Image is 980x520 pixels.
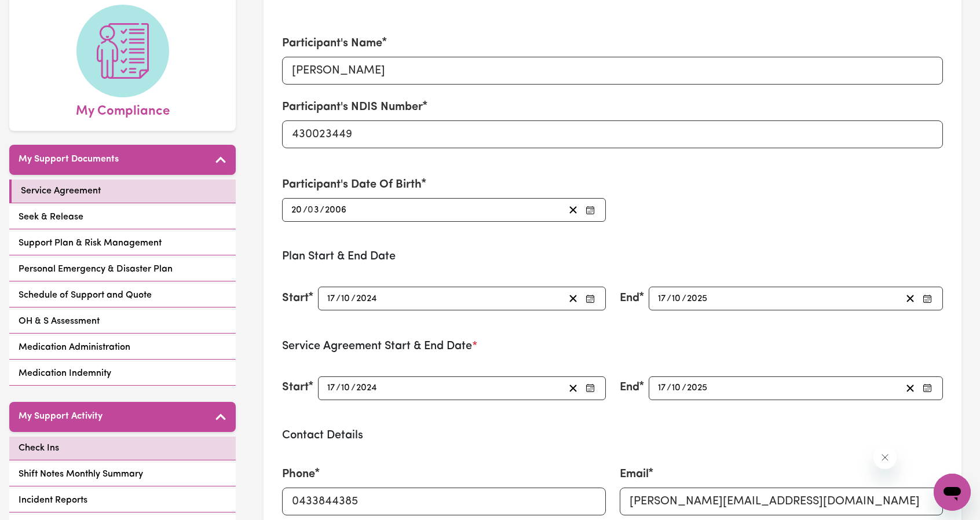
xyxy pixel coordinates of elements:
span: Seek & Release [19,210,83,224]
a: OH & S Assessment [9,310,236,334]
input: -- [308,202,320,218]
a: Support Plan & Risk Management [9,232,236,255]
iframe: Close message [873,446,897,469]
button: My Support Activity [9,402,236,432]
span: / [682,294,686,304]
a: Service Agreement [9,180,236,203]
span: Medication Indemnity [19,367,111,380]
span: My Compliance [76,97,170,122]
input: ---- [686,291,708,306]
a: Schedule of Support and Quote [9,284,236,307]
input: -- [657,291,667,306]
input: ---- [686,380,708,396]
input: ---- [356,380,378,396]
button: My Support Documents [9,145,236,175]
a: Medication Administration [9,336,236,360]
a: Medication Indemnity [9,362,236,386]
input: -- [291,202,303,218]
span: Medication Administration [19,340,130,354]
span: 0 [308,206,313,215]
label: End [620,290,639,307]
span: Personal Emergency & Disaster Plan [19,262,173,276]
label: Participant's Date Of Birth [282,176,422,193]
label: Start [282,379,309,396]
label: End [620,379,639,396]
span: / [303,205,308,215]
input: -- [341,380,351,396]
a: Incident Reports [9,489,236,512]
span: / [336,383,341,393]
input: ---- [324,202,347,218]
span: / [351,294,356,304]
input: -- [671,291,682,306]
input: -- [657,380,667,396]
span: Shift Notes Monthly Summary [19,467,143,481]
a: Shift Notes Monthly Summary [9,463,236,486]
a: My Compliance [19,5,226,122]
span: / [351,383,356,393]
span: Schedule of Support and Quote [19,288,152,302]
span: / [667,294,671,304]
input: -- [327,291,336,306]
iframe: Button to launch messaging window [934,474,971,511]
span: OH & S Assessment [19,314,100,328]
label: Participant's Name [282,35,382,52]
label: Phone [282,466,315,483]
a: Personal Emergency & Disaster Plan [9,258,236,281]
a: Check Ins [9,437,236,460]
label: Email [620,466,649,483]
h3: Service Agreement Start & End Date [282,339,943,353]
span: / [320,205,324,215]
input: ---- [356,291,378,306]
input: -- [327,380,336,396]
h3: Contact Details [282,429,943,442]
label: Start [282,290,309,307]
span: / [336,294,341,304]
span: Incident Reports [19,493,87,507]
input: -- [671,380,682,396]
a: Seek & Release [9,206,236,229]
h5: My Support Documents [19,154,119,165]
span: / [667,383,671,393]
label: Participant's NDIS Number [282,98,423,116]
input: -- [341,291,351,306]
span: / [682,383,686,393]
span: Service Agreement [21,184,101,198]
span: Need any help? [7,8,70,17]
h3: Plan Start & End Date [282,250,943,263]
h5: My Support Activity [19,411,103,422]
span: Check Ins [19,441,59,455]
span: Support Plan & Risk Management [19,236,162,250]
